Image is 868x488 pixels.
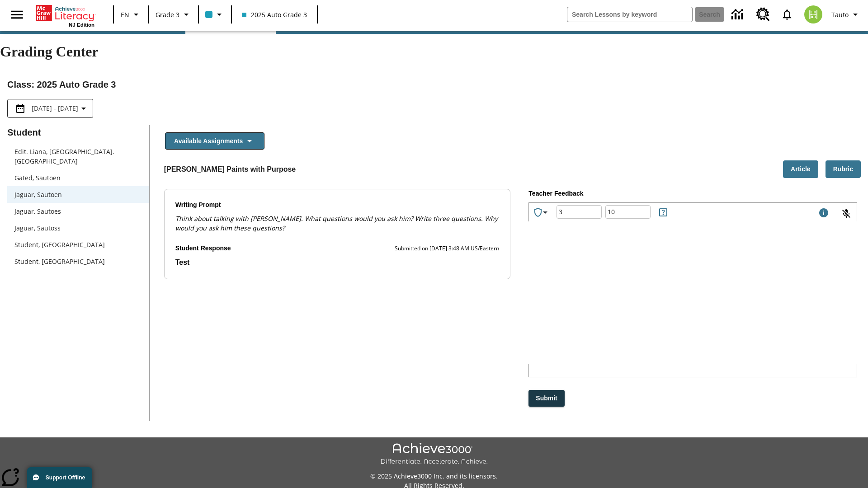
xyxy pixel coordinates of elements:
div: Jaguar, Sautoen [7,186,149,203]
button: Class color is light blue. Change class color [202,6,228,23]
div: Gated, Sautoen [7,169,149,186]
button: Grade: Grade 3, Select a grade [152,6,195,23]
p: Writing Prompt [175,200,500,210]
span: Support Offline [46,474,85,481]
img: avatar image [804,5,822,23]
div: Edit. Liana, [GEOGRAPHIC_DATA]. [GEOGRAPHIC_DATA] [7,143,149,169]
span: Gated, Sautoen [14,173,142,183]
input: Points: Must be equal to or less than 25. [605,200,651,224]
button: Rubric, Will open in new tab [826,160,861,178]
span: Student, [GEOGRAPHIC_DATA] [14,257,142,266]
span: Tauto [831,10,849,19]
button: Profile/Settings [828,6,864,23]
button: Click to activate and allow voice recognition [835,203,857,225]
span: Jaguar, Sautoes [14,206,142,216]
div: Maximum 1000 characters Press Escape to exit toolbar and use left and right arrow keys to access ... [818,207,829,220]
div: Student, [GEOGRAPHIC_DATA] [7,253,149,270]
h2: Class : 2025 Auto Grade 3 [7,77,861,92]
div: Student, [GEOGRAPHIC_DATA] [7,236,149,253]
button: Select a new avatar [799,3,828,26]
button: Rules for Earning Points and Achievements, Will open in new tab [654,203,672,221]
input: Grade: Letters, numbers, %, + and - are allowed. [557,200,602,224]
span: Grade 3 [156,10,179,19]
div: Jaguar, Sautoss [7,220,149,236]
p: Student Response [175,244,231,253]
p: Test [175,257,500,268]
span: Jaguar, Sautoen [14,190,142,199]
p: [PERSON_NAME] Paints with Purpose [164,164,296,175]
div: Grade: Letters, numbers, %, + and - are allowed. [557,205,602,219]
p: Student [7,125,149,140]
button: Select the date range menu item [11,103,89,114]
button: Support Offline [27,467,92,488]
span: Student, [GEOGRAPHIC_DATA] [14,240,142,249]
p: Student Response [175,257,500,268]
img: Achieve3000 Differentiate Accelerate Achieve [380,443,488,466]
div: Points: Must be equal to or less than 25. [605,205,651,219]
div: Think about talking with [PERSON_NAME]. What questions would you ask him? Write three questions. ... [175,214,500,233]
span: Edit. Liana, [GEOGRAPHIC_DATA]. [GEOGRAPHIC_DATA] [14,147,142,166]
a: Notifications [775,3,799,26]
span: NJ Edition [69,22,94,28]
span: Jaguar, Sautoss [14,223,142,233]
a: Resource Center, Will open in new tab [751,2,775,27]
button: Submit [528,390,564,407]
div: Home [36,3,94,28]
button: Language: EN, Select a language [117,6,146,23]
div: Jaguar, Sautoes [7,203,149,220]
p: Submitted on [DATE] 3:48 AM US/Eastern [395,244,499,253]
button: Article, Will open in new tab [783,160,818,178]
a: Home [36,4,94,22]
button: Achievements [529,203,554,221]
span: EN [121,10,129,19]
span: [DATE] - [DATE] [32,103,78,113]
a: Data Center [726,2,751,27]
span: 2025 Auto Grade 3 [242,10,307,19]
p: Teacher Feedback [528,189,857,199]
button: Open side menu [4,1,30,28]
body: Type your response here. [7,7,128,17]
input: search field [567,7,692,22]
button: Available Assignments [165,132,264,150]
svg: Collapse Date Range Filter [78,103,89,114]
